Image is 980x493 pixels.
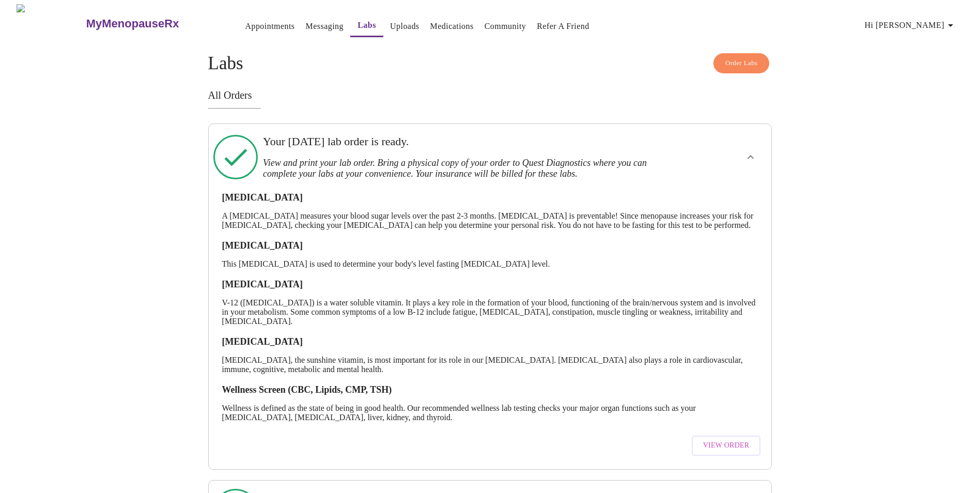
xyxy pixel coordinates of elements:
[222,192,758,203] h3: [MEDICAL_DATA]
[430,19,474,34] a: Medications
[861,15,961,36] button: Hi [PERSON_NAME]
[222,279,758,290] h3: [MEDICAL_DATA]
[386,16,424,37] button: Uploads
[689,430,764,461] a: View Order
[222,298,758,326] p: V-12 ([MEDICAL_DATA]) is a water soluble vitamin. It plays a key role in the formation of your bl...
[738,145,763,170] button: show more
[222,211,758,230] p: A [MEDICAL_DATA] measures your blood sugar levels over the past 2-3 months. [MEDICAL_DATA] is pre...
[725,57,758,69] span: Order Labs
[222,356,758,374] p: [MEDICAL_DATA], the sunshine vitamin, is most important for its role in our [MEDICAL_DATA]. [MEDI...
[85,6,220,42] a: MyMenopauseRx
[263,135,662,148] h3: Your [DATE] lab order is ready.
[426,16,478,37] button: Medications
[480,16,531,37] button: Community
[485,19,526,34] a: Community
[713,53,770,73] button: Order Labs
[703,439,750,452] span: View Order
[208,89,772,101] h3: All Orders
[537,19,589,34] a: Refer a Friend
[222,384,758,395] h3: Wellness Screen (CBC, Lipids, CMP, TSH)
[350,15,383,37] button: Labs
[306,19,344,34] a: Messaging
[357,18,376,33] a: Labs
[263,158,662,179] h3: View and print your lab order. Bring a physical copy of your order to Quest Diagnostics where you...
[222,259,758,269] p: This [MEDICAL_DATA] is used to determine your body's level fasting [MEDICAL_DATA] level.
[222,240,758,251] h3: [MEDICAL_DATA]
[208,53,772,74] h4: Labs
[222,404,758,422] p: Wellness is defined as the state of being in good health. Our recommended wellness lab testing ch...
[533,16,594,37] button: Refer a Friend
[17,4,85,43] img: MyMenopauseRx Logo
[245,19,294,34] a: Appointments
[390,19,419,34] a: Uploads
[302,16,348,37] button: Messaging
[865,18,957,33] span: Hi [PERSON_NAME]
[86,17,179,30] h3: MyMenopauseRx
[241,16,299,37] button: Appointments
[222,336,758,347] h3: [MEDICAL_DATA]
[692,436,761,456] button: View Order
